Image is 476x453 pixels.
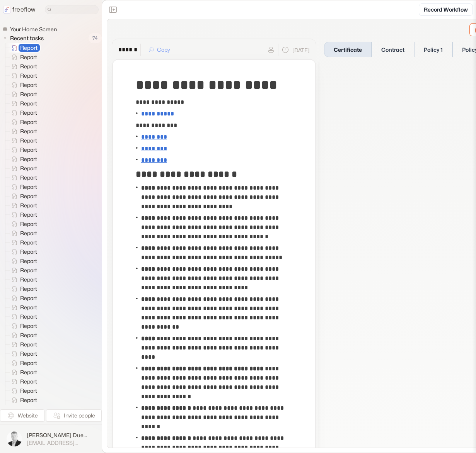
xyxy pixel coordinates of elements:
span: Report [19,211,39,219]
a: Report [5,219,40,229]
span: [PERSON_NAME] Due [PERSON_NAME] [27,431,95,439]
a: Report [5,136,40,145]
a: Report [5,201,40,210]
span: Report [19,341,39,348]
a: Report [5,256,40,266]
span: Report [19,350,39,358]
span: Report [19,248,39,256]
a: Report [5,331,40,340]
a: Report [5,43,41,53]
span: Report [19,396,39,404]
span: Report [19,202,39,209]
span: Recent tasks [9,34,46,42]
span: Report [19,165,39,172]
button: Close the sidebar [107,3,119,16]
span: Report [19,109,39,117]
span: Report [19,276,39,283]
a: Report [5,53,40,62]
img: profile [7,431,22,446]
span: Report [19,174,39,182]
span: Report [19,294,39,302]
span: Report [19,127,39,135]
span: Report [19,229,39,237]
a: Report [5,377,40,386]
a: Report [5,192,40,201]
button: Recent tasks [2,34,47,43]
a: Report [5,266,40,275]
a: Report [5,358,40,368]
a: Report [5,80,40,90]
button: Invite people [46,409,102,422]
a: Report [5,229,40,238]
a: Report [5,145,40,154]
a: Report [5,349,40,358]
a: Report [5,284,40,294]
a: Report [5,340,40,349]
a: Report [5,294,40,303]
a: Report [5,90,40,99]
a: Report [5,368,40,377]
span: Report [19,359,39,367]
span: Report [19,146,39,154]
a: Report [5,395,40,405]
a: Report [5,62,40,71]
a: Record Workflow [419,3,473,16]
a: Report [5,108,40,117]
span: Report [19,155,39,163]
span: Report [19,313,39,321]
span: Report [19,285,39,293]
a: Report [5,386,40,395]
a: Report [5,182,40,192]
a: Report [5,154,40,164]
span: 74 [89,33,102,43]
span: Report [19,239,39,246]
a: Report [5,127,40,136]
span: Report [19,44,40,52]
a: Report [5,99,40,108]
span: Report [19,304,39,311]
a: Report [5,238,40,247]
span: Report [19,90,39,98]
a: Report [5,117,40,127]
span: Report [19,192,39,200]
span: Report [19,331,39,339]
a: Report [5,321,40,331]
span: Your Home Screen [9,25,59,33]
a: Your Home Screen [2,25,60,33]
button: [PERSON_NAME] Due [PERSON_NAME][EMAIL_ADDRESS][DOMAIN_NAME] [5,429,97,448]
span: Report [19,266,39,274]
span: Report [19,220,39,228]
span: Report [19,100,39,107]
button: Policy 1 [414,42,452,57]
span: Report [19,53,39,61]
a: Report [5,164,40,173]
span: Report [19,63,39,70]
a: Report [5,275,40,284]
a: Report [5,312,40,321]
a: Report [5,173,40,182]
button: Copy [144,44,175,56]
span: Report [19,368,39,376]
a: freeflow [3,5,36,14]
span: Report [19,72,39,80]
span: Report [19,137,39,144]
p: freeflow [12,5,36,14]
span: Report [19,322,39,330]
p: [DATE] [292,46,310,54]
span: Report [19,183,39,191]
a: Report [5,210,40,219]
a: Report [5,247,40,256]
a: Report [5,71,40,80]
a: Report [5,303,40,312]
span: Report [19,118,39,126]
span: Report [19,387,39,395]
span: [EMAIL_ADDRESS][DOMAIN_NAME] [27,439,95,446]
span: Report [19,378,39,385]
span: Report [19,81,39,89]
span: Report [19,257,39,265]
button: Certificate [324,42,372,57]
button: Contract [372,42,414,57]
